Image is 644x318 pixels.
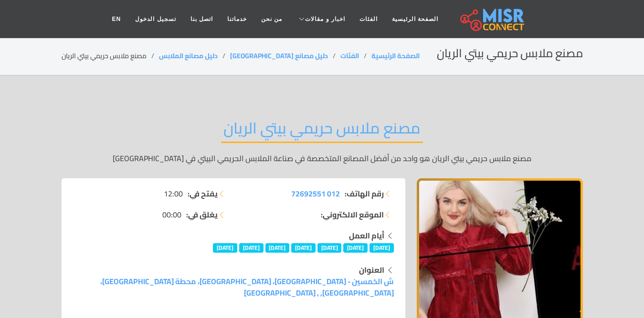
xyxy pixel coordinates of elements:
a: الفئات [352,10,385,28]
h2: مصنع ملابس حريمي بيتي الريان [437,47,583,61]
span: [DATE] [239,243,264,253]
a: الصفحة الرئيسية [371,50,420,62]
span: [DATE] [370,243,394,253]
a: دليل مصانع الملابس [159,50,218,62]
strong: العنوان [359,263,384,277]
p: مصنع ملابس حريمي بيتي الريان هو واحد من أفضل المصانع المتخصصة في صناعة الملابس الحريمي البيتي في ... [62,153,583,164]
span: [DATE] [317,243,342,253]
strong: الموقع الالكتروني: [321,209,384,220]
a: 012 72692551 [291,188,340,199]
span: 12:00 [164,188,183,199]
a: تسجيل الدخول [128,10,183,28]
a: الصفحة الرئيسية [385,10,445,28]
span: [DATE] [343,243,368,253]
span: 00:00 [162,209,181,220]
a: ش الخمسين - [GEOGRAPHIC_DATA]، [GEOGRAPHIC_DATA]، محطة [GEOGRAPHIC_DATA]، [GEOGRAPHIC_DATA], , [G... [100,274,394,300]
a: دليل مصانع [GEOGRAPHIC_DATA] [230,50,328,62]
span: [DATE] [265,243,290,253]
span: [DATE] [291,243,316,253]
a: الفئات [340,50,359,62]
span: 012 72692551 [291,186,340,201]
a: من نحن [254,10,289,28]
a: خدماتنا [220,10,254,28]
img: main.misr_connect [460,7,524,31]
a: اخبار و مقالات [289,10,352,28]
strong: رقم الهاتف: [345,188,384,199]
span: اخبار و مقالات [305,15,345,23]
span: [DATE] [213,243,237,253]
a: اتصل بنا [183,10,220,28]
strong: يغلق في: [186,209,218,220]
strong: أيام العمل [349,228,384,243]
a: EN [105,10,128,28]
li: مصنع ملابس حريمي بيتي الريان [62,51,159,61]
strong: يفتح في: [188,188,218,199]
h2: مصنع ملابس حريمي بيتي الريان [221,119,423,143]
